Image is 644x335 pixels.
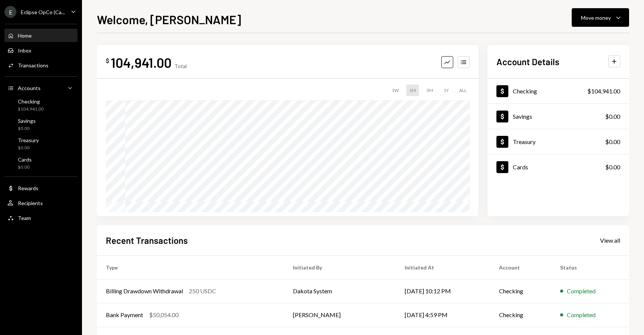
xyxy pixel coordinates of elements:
[284,279,396,303] td: Dakota System
[389,84,402,96] div: 1W
[396,303,490,327] td: [DATE] 4:59 PM
[18,118,36,124] div: Savings
[111,54,171,71] div: 104,941.00
[18,106,44,112] div: $104,941.00
[487,129,629,154] a: Treasury$0.00
[18,145,39,151] div: $0.00
[600,236,620,244] a: View all
[406,84,419,96] div: 1M
[396,279,490,303] td: [DATE] 10:12 PM
[18,98,44,105] div: Checking
[4,96,78,114] a: Checking$104,941.00
[4,211,78,224] a: Team
[4,81,78,95] a: Accounts
[174,63,187,69] div: Total
[496,55,559,68] h2: Account Details
[4,6,16,18] div: E
[567,310,596,319] div: Completed
[441,84,452,96] div: 1Y
[423,84,436,96] div: 3M
[581,14,611,22] div: Move money
[4,181,78,195] a: Rewards
[149,310,179,319] div: $50,054.00
[18,85,41,91] div: Accounts
[106,310,143,319] div: Bank Payment
[4,29,78,42] a: Home
[490,303,552,327] td: Checking
[18,185,38,191] div: Rewards
[18,47,31,54] div: Inbox
[18,137,39,143] div: Treasury
[18,125,36,132] div: $0.00
[97,12,241,27] h1: Welcome, [PERSON_NAME]
[106,57,109,64] div: $
[487,79,629,103] a: Checking$104,941.00
[18,215,31,221] div: Team
[4,196,78,210] a: Recipients
[490,279,552,303] td: Checking
[4,154,78,172] a: Cards$0.00
[513,163,528,170] div: Cards
[456,84,470,96] div: ALL
[4,44,78,57] a: Inbox
[490,255,552,279] th: Account
[189,287,216,296] div: 250 USDC
[605,137,620,146] div: $0.00
[605,163,620,172] div: $0.00
[4,58,78,72] a: Transactions
[21,9,65,15] div: Eclipse OpCo (Ca...
[18,32,32,39] div: Home
[513,138,536,145] div: Treasury
[97,255,284,279] th: Type
[513,87,537,95] div: Checking
[18,62,48,68] div: Transactions
[551,255,629,279] th: Status
[18,164,32,170] div: $0.00
[587,87,620,96] div: $104,941.00
[284,255,396,279] th: Initiated By
[106,234,188,246] h2: Recent Transactions
[513,113,532,120] div: Savings
[487,154,629,179] a: Cards$0.00
[4,135,78,153] a: Treasury$0.00
[284,303,396,327] td: [PERSON_NAME]
[572,8,629,27] button: Move money
[487,104,629,129] a: Savings$0.00
[106,287,183,296] div: Billing Drawdown Withdrawal
[600,237,620,244] div: View all
[396,255,490,279] th: Initiated At
[18,200,43,206] div: Recipients
[567,287,596,296] div: Completed
[18,156,32,163] div: Cards
[605,112,620,121] div: $0.00
[4,115,78,133] a: Savings$0.00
